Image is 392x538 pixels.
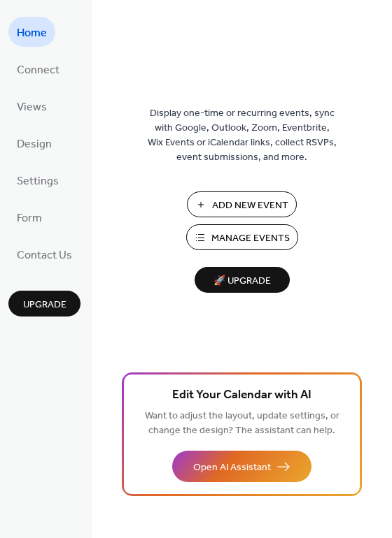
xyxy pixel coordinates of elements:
[187,191,297,217] button: Add New Event
[17,22,47,44] span: Home
[23,298,66,312] span: Upgrade
[17,170,59,192] span: Settings
[8,239,80,269] a: Contact Us
[193,460,271,475] span: Open AI Assistant
[17,245,72,266] span: Contact Us
[172,386,311,405] span: Edit Your Calendar with AI
[8,128,60,158] a: Design
[17,59,59,81] span: Connect
[17,96,47,118] span: Views
[8,91,55,121] a: Views
[212,198,288,213] span: Add New Event
[17,133,52,155] span: Design
[145,407,339,440] span: Want to adjust the layout, update settings, or change the design? The assistant can help.
[8,54,68,84] a: Connect
[8,17,55,47] a: Home
[172,451,311,482] button: Open AI Assistant
[211,231,290,246] span: Manage Events
[203,272,281,291] span: 🚀 Upgrade
[186,224,298,250] button: Manage Events
[8,202,50,232] a: Form
[148,106,337,165] span: Display one-time or recurring events, sync with Google, Outlook, Zoom, Eventbrite, Wix Events or ...
[195,267,290,293] button: 🚀 Upgrade
[8,291,80,317] button: Upgrade
[17,208,42,229] span: Form
[8,165,67,195] a: Settings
